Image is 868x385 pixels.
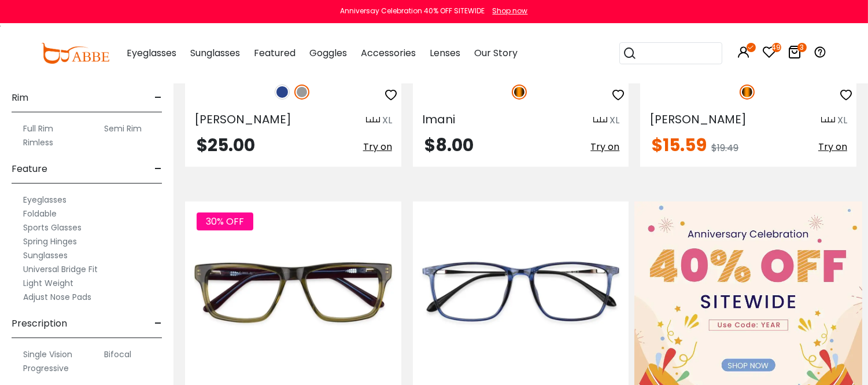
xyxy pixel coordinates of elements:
span: [PERSON_NAME] [649,111,747,127]
img: size ruler [593,116,607,125]
label: Eyeglasses [23,193,67,207]
img: Blue Honor - TR ,Light Weight [413,201,629,382]
span: Try on [590,140,619,153]
label: Sunglasses [23,248,68,262]
span: $25.00 [197,133,255,157]
span: Featured [254,46,296,60]
span: - [154,84,162,112]
label: Bifocal [104,347,131,361]
img: Blue [275,85,290,100]
i: 3 [797,43,807,52]
label: Rimless [23,135,53,149]
label: Progressive [23,361,69,375]
span: Imani [422,111,455,127]
label: Full Rim [23,122,53,135]
span: Our Story [474,46,518,60]
label: Foldable [23,207,57,221]
label: Sports Glasses [23,221,82,234]
span: - [154,155,162,183]
a: 49 [763,47,777,61]
label: Semi Rim [104,122,142,135]
span: Feature [12,155,47,183]
label: Single Vision [23,347,72,361]
div: Anniversay Celebration 40% OFF SITEWIDE [341,6,485,16]
img: size ruler [821,116,835,125]
span: Goggles [309,46,347,60]
span: Accessories [361,46,416,60]
a: Shop now [487,6,528,16]
button: Try on [818,137,847,157]
span: - [154,310,162,338]
span: $19.49 [711,141,738,155]
span: 30% OFF [197,212,253,230]
div: XL [382,113,392,127]
span: Try on [818,140,847,153]
span: Sunglasses [190,46,240,60]
img: Tortoise [740,85,755,100]
span: $8.00 [424,133,474,157]
label: Light Weight [23,276,73,290]
img: abbeglasses.com [41,43,109,64]
span: $15.59 [652,133,707,157]
span: Try on [363,140,392,153]
span: Lenses [430,46,460,60]
img: size ruler [366,116,380,125]
label: Universal Bridge Fit [23,262,98,276]
label: Spring Hinges [23,234,77,248]
span: Prescription [12,310,67,338]
img: Gray [294,85,309,100]
span: [PERSON_NAME] [194,111,291,127]
i: 49 [772,43,781,52]
label: Adjust Nose Pads [23,290,91,304]
button: Try on [590,137,619,157]
a: 3 [788,47,802,61]
span: Rim [12,84,28,112]
img: Green Outline - Acetate ,Universal Bridge Fit [185,201,401,382]
img: Tortoise [512,85,527,100]
div: XL [610,113,619,127]
button: Try on [363,137,392,157]
div: XL [837,113,847,127]
div: Shop now [493,6,528,16]
span: Eyeglasses [127,46,176,60]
